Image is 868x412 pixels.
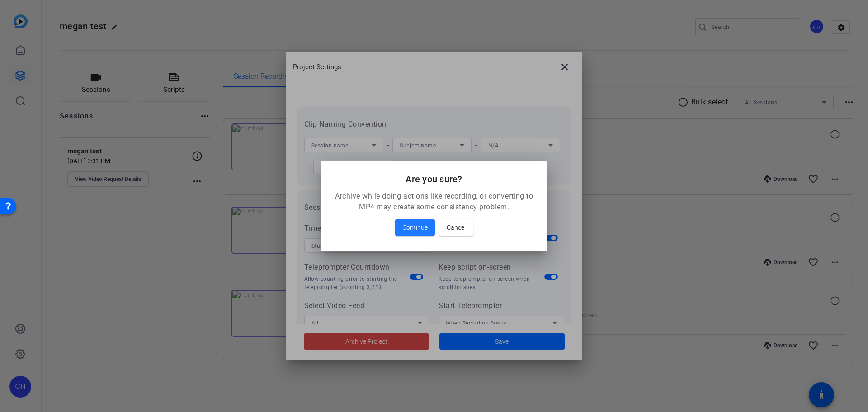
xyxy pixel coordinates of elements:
[402,222,428,233] span: Continue
[447,222,466,233] span: Cancel
[395,219,435,236] button: Continue
[439,219,473,236] button: Cancel
[332,172,536,186] h2: Are you sure?
[332,191,536,213] p: Archive while doing actions like recording, or converting to MP4 may create some consistency prob...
